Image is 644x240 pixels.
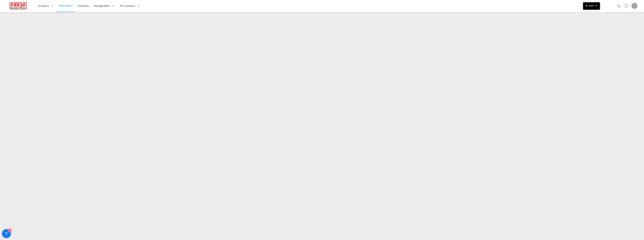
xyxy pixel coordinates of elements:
span: Enquiries [78,4,89,7]
button: icon-plus 400-fgNewicon-chevron-down [583,2,600,10]
span: Manage Rates [94,4,110,8]
md-icon: icon-magnify [617,4,621,8]
md-icon: icon-chevron-down [594,3,599,8]
div: J [631,3,637,9]
span: Analytics [38,4,49,8]
img: 586607c025bf11f083711d99603023e7.png [6,2,31,10]
div: Help [623,3,631,9]
span: My Company [120,4,135,8]
div: icon-magnify [617,4,621,10]
span: Help [623,3,630,9]
md-icon: icon-plus 400-fg [584,3,589,8]
span: Rate Search [59,4,73,7]
span: New [584,4,599,7]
